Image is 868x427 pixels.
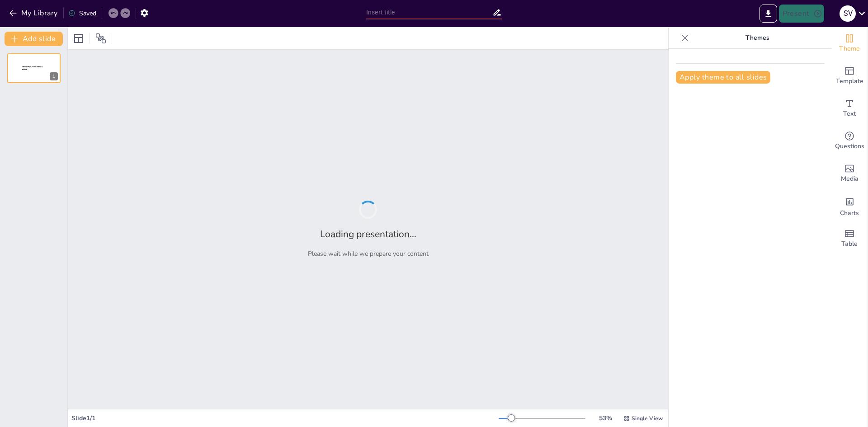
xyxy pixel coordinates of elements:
button: Export to PowerPoint [759,5,777,23]
span: Table [841,239,858,249]
div: Change the overall theme [831,27,868,60]
div: Add ready made slides [831,60,868,92]
span: Charts [840,208,859,218]
span: Single View [632,415,663,422]
h2: Loading presentation... [320,228,416,240]
div: Add a table [831,222,868,255]
span: Sendsteps presentation editor [22,66,42,70]
div: Layout [71,31,86,46]
div: 1 [50,72,58,80]
div: S V [840,5,856,22]
span: Text [843,109,856,119]
input: Insert title [366,6,492,19]
div: Saved [68,9,96,18]
p: Please wait while we prepare your content [308,249,429,258]
div: Get real-time input from your audience [831,125,868,157]
button: My Library [7,6,61,20]
div: 53 % [594,414,616,422]
span: Questions [835,141,864,151]
span: Template [836,76,863,86]
div: Add charts and graphs [831,190,868,222]
p: Themes [692,27,822,49]
button: Present [779,5,824,23]
div: Slide 1 / 1 [71,414,499,422]
button: Apply theme to all slides [676,71,770,84]
span: Position [95,33,106,44]
div: Add text boxes [831,92,868,125]
div: Add images, graphics, shapes or video [831,157,868,190]
button: S V [840,5,856,23]
span: Media [841,174,859,184]
div: 1 [7,53,61,83]
button: Add slide [5,32,63,46]
span: Theme [839,44,860,54]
